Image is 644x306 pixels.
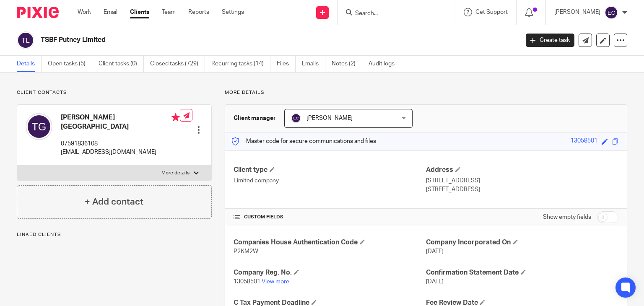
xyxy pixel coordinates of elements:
[222,8,244,16] a: Settings
[17,231,212,238] p: Linked clients
[234,114,276,122] h3: Client manager
[99,56,144,72] a: Client tasks (0)
[130,8,149,16] a: Clients
[162,8,176,16] a: Team
[234,249,258,254] span: P2KM2W
[291,113,301,123] img: svg%3E
[234,268,426,277] h4: Company Reg. No.
[104,8,117,16] a: Email
[426,279,444,285] span: [DATE]
[475,9,508,15] span: Get Support
[17,89,212,96] p: Client contacts
[571,137,597,146] div: 13058501
[369,56,401,72] a: Audit logs
[188,8,209,16] a: Reports
[262,279,289,285] a: View more
[231,137,376,145] p: Master code for secure communications and files
[526,34,574,47] a: Create task
[426,176,618,185] p: [STREET_ADDRESS]
[332,56,362,72] a: Notes (2)
[17,56,42,72] a: Details
[426,185,618,194] p: [STREET_ADDRESS]
[234,238,426,247] h4: Companies House Authentication Code
[48,56,92,72] a: Open tasks (5)
[554,8,600,16] p: [PERSON_NAME]
[277,56,296,72] a: Files
[426,166,618,174] h4: Address
[234,176,426,185] p: Limited company
[61,140,180,148] p: 07591836108
[234,279,260,285] span: 13058501
[225,89,627,96] p: More details
[426,249,444,254] span: [DATE]
[543,213,591,221] label: Show empty fields
[78,8,91,16] a: Work
[234,166,426,174] h4: Client type
[234,214,426,220] h4: CUSTOM FIELDS
[605,6,618,19] img: svg%3E
[41,36,419,44] h2: TSBF Putney Limited
[161,170,190,176] p: More details
[61,148,180,156] p: [EMAIL_ADDRESS][DOMAIN_NAME]
[61,113,180,131] h4: [PERSON_NAME][GEOGRAPHIC_DATA]
[306,115,353,121] span: [PERSON_NAME]
[426,268,618,277] h4: Confirmation Statement Date
[26,113,52,140] img: svg%3E
[211,56,270,72] a: Recurring tasks (14)
[17,31,34,49] img: svg%3E
[17,7,59,18] img: Pixie
[171,113,180,122] i: Primary
[354,10,430,18] input: Search
[426,238,618,247] h4: Company Incorporated On
[85,195,143,208] h4: + Add contact
[302,56,325,72] a: Emails
[150,56,205,72] a: Closed tasks (729)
